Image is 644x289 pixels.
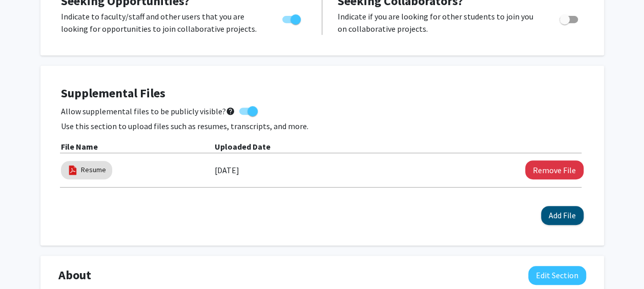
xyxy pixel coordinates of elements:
button: Remove Resume File [525,160,584,179]
button: Add File [541,206,584,225]
b: Uploaded Date [215,141,271,152]
p: Indicate if you are looking for other students to join you on collaborative projects. [338,10,540,35]
p: Indicate to faculty/staff and other users that you are looking for opportunities to join collabor... [61,10,263,35]
p: Use this section to upload files such as resumes, transcripts, and more. [61,120,584,132]
a: Resume [81,164,106,175]
h4: Supplemental Files [61,86,584,101]
span: About [58,266,91,284]
img: pdf_icon.png [67,164,78,176]
span: Allow supplemental files to be publicly visible? [61,105,235,117]
div: Toggle [278,10,306,26]
div: Toggle [555,10,584,26]
button: Edit About [528,266,586,285]
mat-icon: help [226,105,235,117]
label: [DATE] [215,161,239,179]
iframe: Chat [8,243,44,281]
b: File Name [61,141,98,152]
